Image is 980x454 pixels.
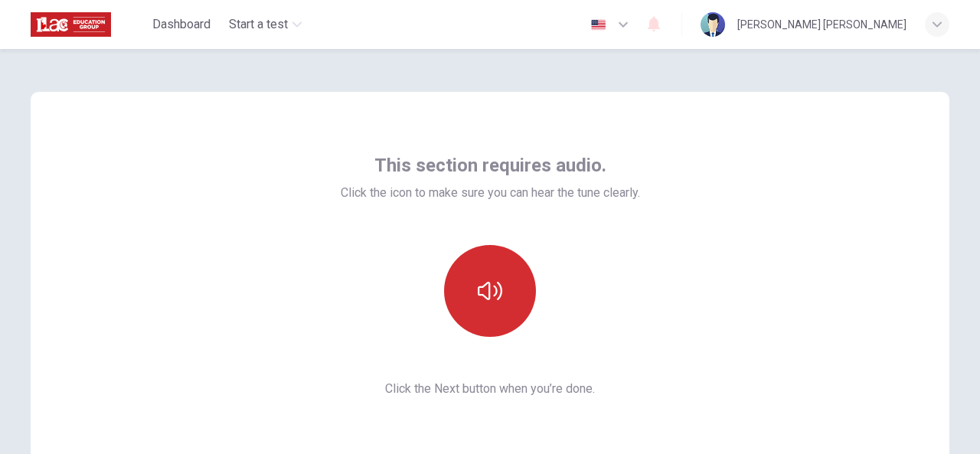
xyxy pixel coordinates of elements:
div: [PERSON_NAME] [PERSON_NAME] [737,15,906,34]
span: Click the icon to make sure you can hear the tune clearly. [341,184,640,202]
span: This section requires audio. [374,153,606,178]
span: Start a test [229,15,288,34]
img: en [589,19,608,31]
span: Dashboard [152,15,211,34]
button: Dashboard [146,11,217,38]
button: Start a test [223,11,308,38]
span: Click the Next button when you’re done. [341,380,640,398]
img: ILAC logo [31,9,111,40]
img: Profile picture [701,12,725,37]
a: ILAC logo [31,9,146,40]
